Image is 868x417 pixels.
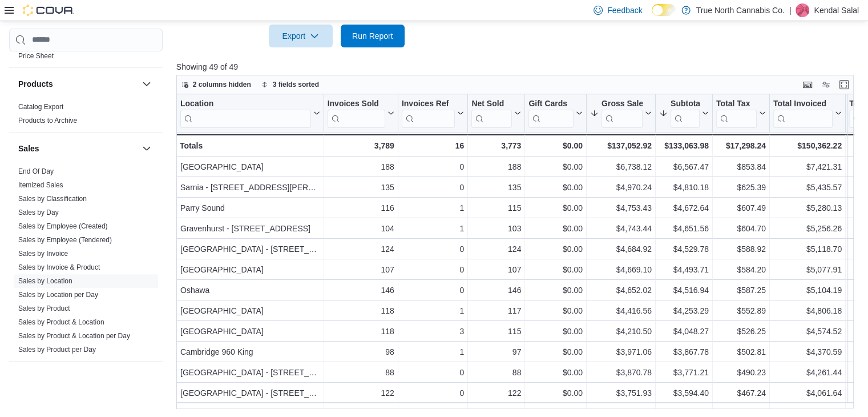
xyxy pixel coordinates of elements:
[180,98,311,127] div: Location
[327,345,394,359] div: 98
[773,304,842,318] div: $4,806.18
[18,195,87,203] a: Sales by Classification
[528,98,574,109] div: Gift Cards
[471,139,521,153] div: 3,773
[402,263,464,276] div: 0
[18,318,104,327] span: Sales by Product & Location
[471,304,521,318] div: 117
[601,98,643,109] div: Gross Sales
[18,208,59,217] span: Sales by Day
[773,160,842,174] div: $7,421.31
[18,222,108,230] a: Sales by Employee (Created)
[18,332,130,340] a: Sales by Product & Location per Day
[528,386,583,400] div: $0.00
[180,98,311,109] div: Location
[716,98,757,109] div: Total Tax
[327,98,385,109] div: Invoices Sold
[528,283,583,297] div: $0.00
[327,263,394,276] div: 107
[773,283,842,297] div: $5,104.19
[716,222,766,235] div: $604.70
[180,181,320,194] div: Sarnia - [STREET_ADDRESS][PERSON_NAME]
[18,51,54,61] span: Price Sheet
[327,242,394,256] div: 124
[257,78,324,91] button: 3 fields sorted
[773,201,842,215] div: $5,280.13
[18,78,138,90] button: Products
[716,201,766,215] div: $607.49
[590,366,652,379] div: $3,870.78
[180,304,320,318] div: [GEOGRAPHIC_DATA]
[659,324,709,338] div: $4,048.27
[402,201,464,215] div: 1
[402,222,464,235] div: 1
[837,78,851,91] button: Enter fullscreen
[402,242,464,256] div: 0
[18,78,53,90] h3: Products
[773,139,842,153] div: $150,362.22
[796,3,809,17] div: Kendal Salal
[528,98,574,127] div: Gift Card Sales
[696,3,785,17] p: True North Cannabis Co.
[716,181,766,194] div: $625.39
[528,242,583,256] div: $0.00
[716,242,766,256] div: $588.92
[659,345,709,359] div: $3,867.78
[402,345,464,359] div: 1
[659,222,709,235] div: $4,651.56
[716,304,766,318] div: $552.89
[716,98,766,127] button: Total Tax
[327,98,385,127] div: Invoices Sold
[659,366,709,379] div: $3,771.21
[528,263,583,276] div: $0.00
[180,242,320,256] div: [GEOGRAPHIC_DATA] - [STREET_ADDRESS]
[327,181,394,194] div: 135
[659,160,709,174] div: $6,567.47
[659,98,709,127] button: Subtotal
[273,80,319,89] span: 3 fields sorted
[528,201,583,215] div: $0.00
[590,98,652,127] button: Gross Sales
[18,235,112,244] span: Sales by Employee (Tendered)
[193,80,251,89] span: 2 columns hidden
[18,167,54,175] a: End Of Day
[773,345,842,359] div: $4,370.59
[528,304,583,318] div: $0.00
[471,386,521,400] div: 122
[716,139,766,153] div: $17,298.24
[716,98,757,127] div: Total Tax
[773,324,842,338] div: $4,574.52
[352,30,393,42] span: Run Report
[590,386,652,400] div: $3,751.93
[607,5,642,16] span: Feedback
[471,366,521,379] div: 88
[327,160,394,174] div: 188
[327,222,394,235] div: 104
[327,386,394,400] div: 122
[716,366,766,379] div: $490.23
[659,201,709,215] div: $4,672.64
[9,165,163,361] div: Sales
[18,290,98,299] span: Sales by Location per Day
[18,181,63,189] a: Itemized Sales
[590,345,652,359] div: $3,971.06
[590,283,652,297] div: $4,652.02
[716,324,766,338] div: $526.25
[590,160,652,174] div: $6,738.12
[402,283,464,297] div: 0
[471,160,521,174] div: 188
[814,3,859,17] p: Kendal Salal
[773,242,842,256] div: $5,118.70
[18,167,54,176] span: End Of Day
[18,103,63,111] a: Catalog Export
[773,98,833,127] div: Total Invoiced
[773,181,842,194] div: $5,435.57
[716,386,766,400] div: $467.24
[140,142,154,155] button: Sales
[659,242,709,256] div: $4,529.78
[528,222,583,235] div: $0.00
[327,98,394,127] button: Invoices Sold
[402,386,464,400] div: 0
[659,304,709,318] div: $4,253.29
